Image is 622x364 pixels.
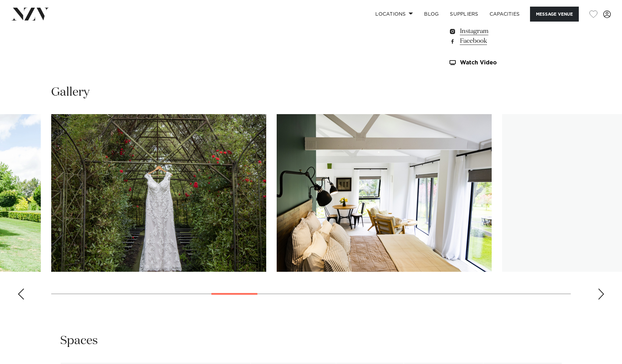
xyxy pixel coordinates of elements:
[60,333,98,349] h2: Spaces
[448,26,562,36] a: Instagram
[444,7,484,22] a: SUPPLIERS
[530,7,579,22] button: Message Venue
[51,85,90,100] h2: Gallery
[370,7,418,22] a: Locations
[418,7,444,22] a: BLOG
[448,36,562,46] a: Facebook
[484,7,525,22] a: Capacities
[448,60,562,66] a: Watch Video
[11,8,49,20] img: nzv-logo.png
[51,114,266,272] swiper-slide: 9 / 26
[277,114,492,272] swiper-slide: 10 / 26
